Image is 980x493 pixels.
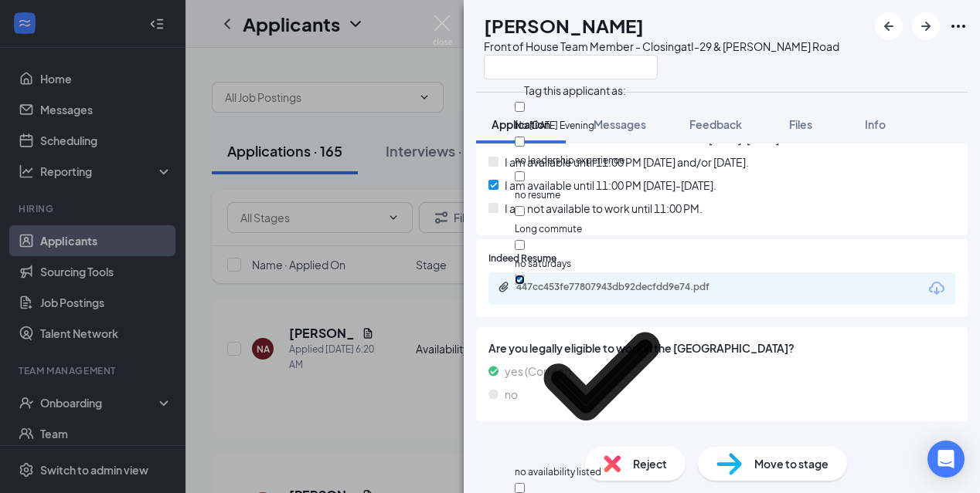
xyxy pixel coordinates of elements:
svg: Download [927,279,946,298]
input: tenure lacking [515,483,525,493]
input: no leadership experience [515,137,525,147]
a: Paperclip447cc453fe77807943db92decfdd9e74.pdf [498,281,748,295]
input: no availability listed [515,275,525,285]
input: no saturdays [515,240,525,250]
svg: ArrowLeftNew [880,17,898,35]
span: I am available until 11:00 PM [DATE] and/or [DATE]. [505,154,749,171]
span: Info [865,117,886,131]
span: I am available until 11:00 PM [DATE]-[DATE]. [505,177,716,194]
input: Long commute [515,206,525,216]
h1: [PERSON_NAME] [484,12,644,39]
span: Files [789,117,812,131]
span: Are you legally eligible to work in the [GEOGRAPHIC_DATA]? [488,339,955,356]
span: no [505,386,518,403]
svg: Paperclip [498,281,510,293]
span: Application [492,117,550,131]
svg: Checkmark [515,289,689,463]
span: Feedback [689,117,742,131]
span: No Saturday Evening [515,120,594,131]
div: Front of House Team Member - Closing at I-29 & [PERSON_NAME] Road [484,39,839,54]
button: ArrowRight [912,12,940,40]
span: no leadership experience [515,154,624,166]
button: ArrowLeftNew [875,12,903,40]
span: yes (Correct) [505,363,571,380]
span: Tag this applicant as: [515,74,635,100]
svg: ChevronUp [476,431,495,450]
span: no saturdays [515,258,571,269]
div: Availability [501,433,554,448]
span: no resume [515,189,560,201]
svg: Ellipses [949,17,968,35]
span: Long commute [515,223,582,235]
span: Applicant has not yet responded. [835,434,968,447]
svg: ArrowRight [917,17,935,35]
input: No [DATE] Evening [515,102,525,112]
div: Open Intercom Messenger [927,441,965,478]
span: Indeed Resume [488,252,556,266]
input: no resume [515,171,525,181]
span: I am not available to work until 11:00 PM. [505,200,703,217]
span: Move to stage [754,455,829,472]
span: no availability listed [515,466,601,478]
